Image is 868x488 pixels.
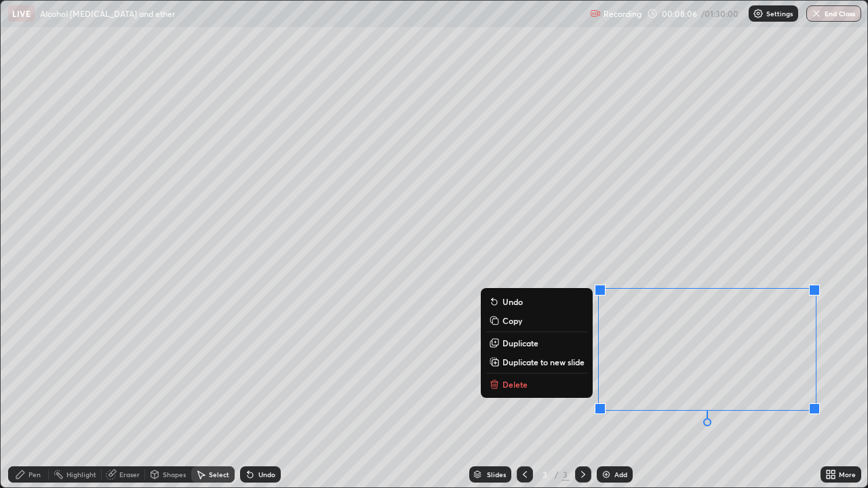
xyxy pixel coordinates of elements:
div: Highlight [66,471,96,478]
button: Undo [486,293,587,310]
p: Undo [502,296,523,307]
p: Delete [502,379,528,390]
p: Copy [502,315,522,326]
div: 3 [561,468,570,481]
img: recording.375f2c34.svg [590,8,601,19]
button: Duplicate to new slide [486,354,587,370]
img: end-class-cross [811,8,822,19]
div: More [839,471,856,478]
div: Eraser [119,471,140,478]
button: Duplicate [486,335,587,351]
div: Shapes [163,471,186,478]
button: Delete [486,376,587,392]
div: Slides [487,471,506,478]
p: Recording [604,9,642,19]
p: Duplicate [502,338,538,348]
p: LIVE [12,8,31,19]
p: Alcohol [MEDICAL_DATA] and ether [40,8,175,19]
div: Select [209,471,229,478]
img: add-slide-button [601,469,612,480]
p: Settings [766,10,793,17]
div: / [555,470,559,479]
button: Copy [486,312,587,329]
div: Undo [258,471,275,478]
button: End Class [806,5,861,22]
img: class-settings-icons [753,8,764,19]
div: Pen [28,471,41,478]
p: Duplicate to new slide [502,357,585,367]
div: Add [614,471,627,478]
div: 3 [538,470,552,479]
